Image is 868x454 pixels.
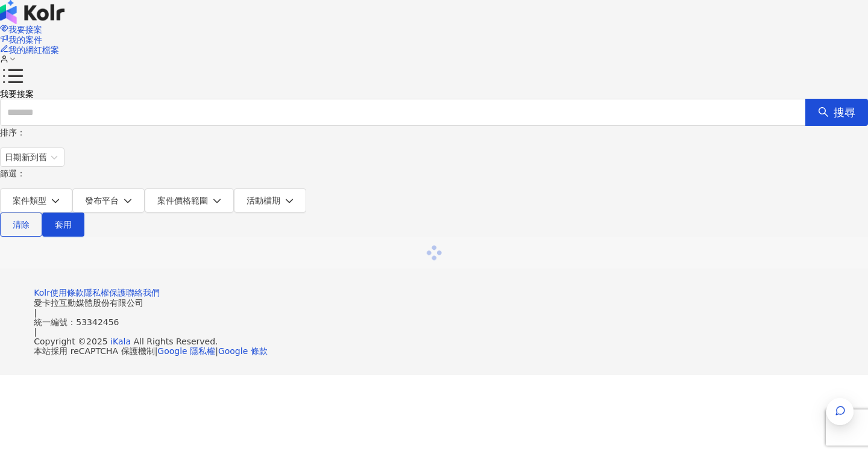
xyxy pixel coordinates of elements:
[157,196,208,205] span: 案件價格範圍
[84,288,126,297] a: 隱私權保護
[155,346,158,356] span: |
[8,35,42,45] span: 我的案件
[34,288,50,297] a: Kolr
[215,346,218,356] span: |
[34,317,834,327] div: 統一編號：53342456
[42,213,84,237] button: 套用
[55,220,72,229] span: 套用
[5,148,60,166] span: 日期新到舊
[85,196,119,205] span: 發布平台
[50,288,84,297] a: 使用條款
[234,188,306,213] button: 活動檔期
[110,337,131,346] a: iKala
[13,220,30,229] span: 清除
[34,337,834,346] div: Copyright © 2025 All Rights Reserved.
[8,45,59,55] span: 我的網紅檔案
[34,327,37,337] span: |
[34,298,834,308] div: 愛卡拉互動媒體股份有限公司
[218,346,268,356] a: Google 條款
[8,25,42,34] span: 我要接案
[834,106,855,119] span: 搜尋
[818,107,829,117] span: search
[34,346,267,356] span: 本站採用 reCAPTCHA 保護機制
[72,188,145,213] button: 發布平台
[157,346,215,356] a: Google 隱私權
[145,188,234,213] button: 案件價格範圍
[247,196,280,205] span: 活動檔期
[13,196,46,205] span: 案件類型
[126,288,160,297] a: 聯絡我們
[34,308,37,317] span: |
[805,99,868,126] button: 搜尋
